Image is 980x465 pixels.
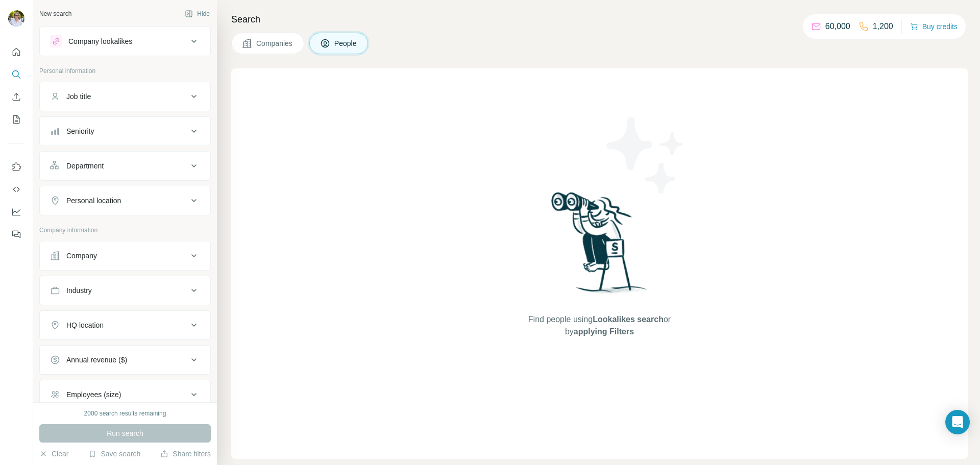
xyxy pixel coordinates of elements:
button: HQ location [40,313,210,337]
button: Share filters [160,449,211,459]
span: People [334,38,358,48]
img: Avatar [8,10,24,27]
div: 2000 search results remaining [84,409,166,418]
button: Job title [40,84,210,109]
div: Job title [66,91,91,102]
button: Feedback [8,225,24,243]
div: Industry [66,285,92,296]
button: Save search [88,449,140,459]
img: Surfe Illustration - Woman searching with binoculars [547,189,653,303]
div: Employees (size) [66,389,121,400]
div: Annual revenue ($) [66,355,127,365]
img: Surfe Illustration - Stars [600,109,692,201]
button: Annual revenue ($) [40,348,210,372]
button: Use Surfe API [8,180,24,199]
p: 1,200 [873,20,893,33]
button: Personal location [40,188,210,213]
div: Personal location [66,195,121,206]
button: My lists [8,110,24,129]
p: Personal information [39,66,211,76]
span: Lookalikes search [593,315,664,324]
button: Company lookalikes [40,29,210,54]
h4: Search [231,12,968,27]
p: 60,000 [825,20,850,33]
button: Employees (size) [40,382,210,407]
div: Open Intercom Messenger [945,410,970,434]
span: applying Filters [574,327,634,336]
div: HQ location [66,320,104,330]
button: Industry [40,278,210,303]
button: Company [40,243,210,268]
p: Company information [39,226,211,235]
button: Quick start [8,43,24,61]
div: Company [66,251,97,261]
button: Enrich CSV [8,88,24,106]
button: Buy credits [910,19,958,34]
button: Hide [178,6,217,21]
div: Seniority [66,126,94,136]
button: Department [40,154,210,178]
button: Use Surfe on LinkedIn [8,158,24,176]
span: Companies [256,38,293,48]
button: Search [8,65,24,84]
span: Find people using or by [518,313,681,338]
button: Dashboard [8,203,24,221]
button: Seniority [40,119,210,143]
div: Department [66,161,104,171]
div: Company lookalikes [68,36,132,46]
div: New search [39,9,71,18]
button: Clear [39,449,68,459]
